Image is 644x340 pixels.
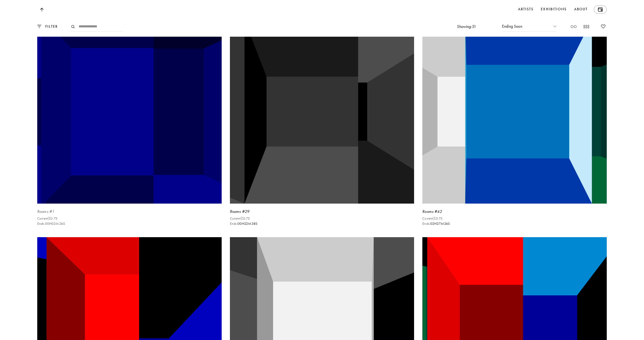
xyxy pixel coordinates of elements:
p: Ends: [230,222,258,226]
p: Current Ξ 0.75 [37,217,57,221]
span: M [441,221,444,227]
div: Rooms #42 [422,209,607,214]
span: S [256,221,257,227]
img: Chevron [553,26,556,27]
span: 00 [237,221,242,227]
span: H [242,221,244,227]
span: H [434,221,437,227]
a: Rooms #1Rooms #1CurrentΞ0.75Ends:00H02M26S [37,20,222,229]
span: M [56,221,59,227]
span: 27 [437,221,440,227]
span: 26 [59,221,63,227]
img: Top [40,8,43,12]
a: Artists [517,5,535,14]
span: 00 [45,221,49,227]
p: Ends: [37,222,65,226]
p: Showing: 51 [457,24,476,29]
span: S [448,221,450,227]
span: 22 [244,221,248,227]
a: Rooms #29Rooms #29CurrentΞ0.75Ends:00H22M38S [230,20,414,229]
img: Rooms #1 [34,17,224,206]
div: Rooms #29 [230,209,414,214]
div: Ending Soon [502,22,556,32]
span: S [63,221,65,227]
a: Rooms #42Rooms #42CurrentΞ0.75Ends:02H27M26S [422,20,607,229]
p: Ends: [422,222,450,226]
img: filter.0e669ffe.svg [37,25,41,28]
img: Wallet icon [598,7,603,12]
p: Current Ξ 0.75 [422,217,443,221]
img: Rooms #29 [230,20,414,204]
input: Search [71,22,123,32]
p: FILTER [41,24,58,29]
p: Current Ξ 0.75 [230,217,250,221]
a: Exhibitions [540,5,568,14]
span: 38 [251,221,256,227]
span: M [248,221,251,227]
div: Rooms #1 [37,209,222,214]
span: H [49,221,51,227]
span: 26 [444,221,448,227]
a: About [573,5,589,14]
img: Rooms #42 [422,20,607,204]
span: 02 [51,221,56,227]
span: 02 [430,221,434,227]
